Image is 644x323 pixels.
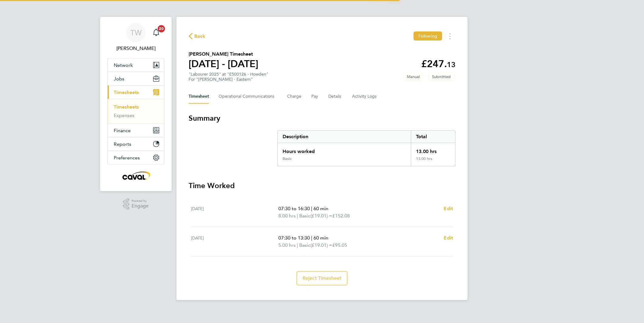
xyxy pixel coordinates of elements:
[278,131,411,143] div: Description
[297,271,348,285] button: Reject Timesheet
[297,213,298,219] span: |
[191,205,278,220] div: [DATE]
[108,151,164,164] button: Preferences
[278,235,310,241] span: 07:30 to 13:30
[297,242,298,248] span: |
[108,58,164,72] button: Network
[189,89,209,104] button: Timesheet
[108,86,164,99] button: Timesheets
[444,235,453,241] span: Edit
[114,104,139,110] a: Timesheets
[114,141,131,147] span: Reports
[278,206,310,211] span: 07:30 to 16:30
[189,72,268,82] div: "Labourer 2025" at "E500126 - Howden"
[114,62,133,68] span: Network
[352,89,377,104] button: Activity Logs
[121,171,151,180] img: caval-logo-retina.png
[444,234,453,242] a: Edit
[189,181,455,191] h3: Time Worked
[332,213,350,219] span: £152.08
[277,130,455,166] div: Summary
[444,206,453,211] span: Edit
[303,275,342,281] span: Reject Timesheet
[418,33,437,39] span: Following
[108,72,164,85] button: Jobs
[189,58,258,70] h1: [DATE] - [DATE]
[444,205,453,212] a: Edit
[314,235,328,241] span: 60 min
[278,213,296,219] span: 8.00 hrs
[421,58,455,70] app-decimal: £247.
[189,77,268,82] div: For "[PERSON_NAME] - Eastern"
[114,155,140,161] span: Preferences
[311,235,312,241] span: |
[310,242,332,248] span: (£19.01) =
[427,72,455,82] span: This timesheet is Submitted.
[189,113,455,285] section: Timesheet
[107,23,164,52] a: TW[PERSON_NAME]
[411,156,455,166] div: 13.00 hrs
[132,204,149,209] span: Engage
[411,131,455,143] div: Total
[150,23,162,42] a: 20
[191,234,278,249] div: [DATE]
[219,89,277,104] button: Operational Communications
[123,198,149,210] a: Powered byEngage
[114,76,124,82] span: Jobs
[447,60,455,69] span: 13
[130,29,142,37] span: TW
[314,206,328,211] span: 60 min
[100,17,172,191] nav: Main navigation
[107,171,164,180] a: Go to home page
[299,212,310,220] span: Basic
[311,206,312,211] span: |
[311,89,319,104] button: Pay
[332,242,347,248] span: £95.05
[107,45,164,52] span: Tim Wells
[189,51,258,58] h2: [PERSON_NAME] Timesheet
[402,72,425,82] span: This timesheet was manually created.
[328,89,342,104] button: Details
[283,156,292,161] div: Basic
[108,99,164,123] div: Timesheets
[189,32,206,40] button: Back
[411,143,455,156] div: 13.00 hrs
[414,31,442,41] button: Following
[194,33,206,40] span: Back
[132,198,149,204] span: Powered by
[158,25,165,32] span: 20
[278,242,296,248] span: 5.00 hrs
[310,213,332,219] span: (£19.01) =
[114,113,134,118] a: Expenses
[108,124,164,137] button: Finance
[114,90,139,95] span: Timesheets
[278,143,411,156] div: Hours worked
[114,128,131,133] span: Finance
[444,31,455,41] button: Timesheets Menu
[287,89,302,104] button: Charge
[108,137,164,151] button: Reports
[299,242,310,249] span: Basic
[189,113,455,123] h3: Summary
